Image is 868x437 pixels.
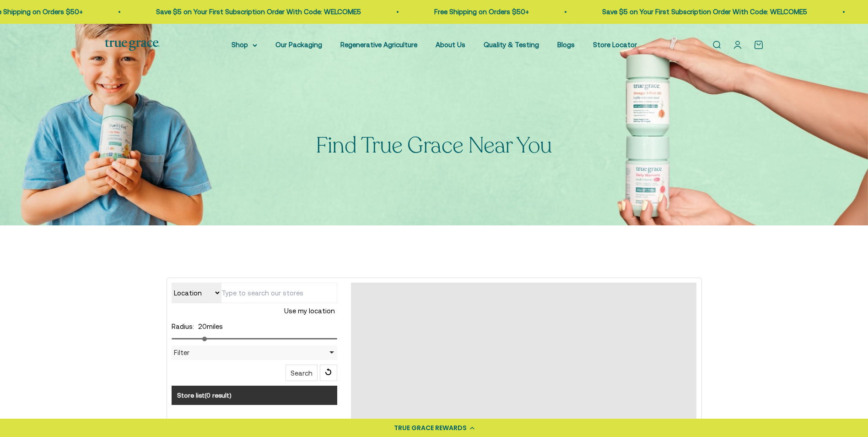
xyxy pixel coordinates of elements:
[399,8,493,16] a: Free Shipping on Orders $50+
[205,392,232,399] span: ( )
[394,423,467,433] div: TRUE GRACE REWARDS
[557,41,575,49] a: Blogs
[286,365,318,381] button: Search
[436,41,465,49] a: About Us
[172,322,194,330] label: Radius:
[340,41,417,49] a: Regenerative Agriculture
[198,322,207,330] span: 20
[566,6,771,17] p: Save $5 on Your First Subscription Order With Code: WELCOME5
[275,41,322,49] a: Our Packaging
[172,386,338,405] h3: Store list
[206,392,210,399] span: 0
[120,6,325,17] p: Save $5 on Your First Subscription Order With Code: WELCOME5
[232,39,257,50] summary: Shop
[172,321,338,332] div: miles
[593,41,637,49] a: Store Locator
[172,338,338,339] input: Radius
[172,345,338,360] div: Filter
[320,365,337,381] span: Reset
[212,392,229,399] span: result
[484,41,539,49] a: Quality & Testing
[316,131,552,160] split-lines: Find True Grace Near You
[282,303,337,319] button: Use my location
[221,283,337,303] input: Type to search our stores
